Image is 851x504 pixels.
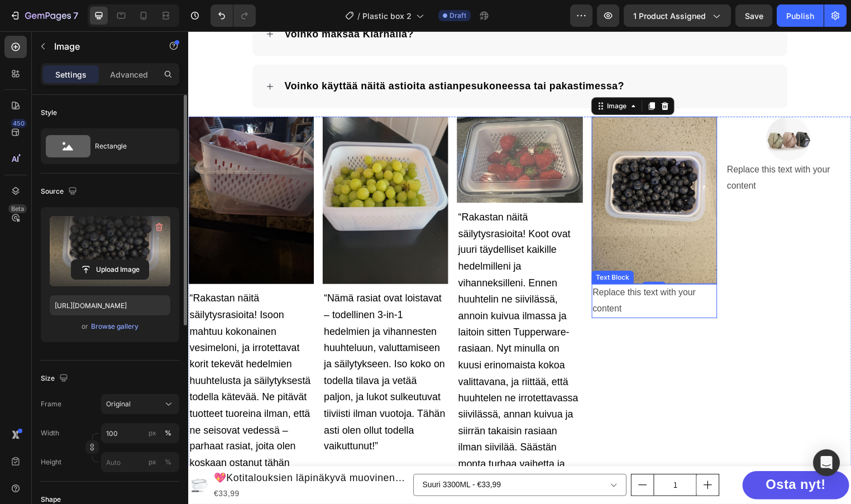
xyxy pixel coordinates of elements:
[410,244,448,254] div: Text Block
[165,428,171,438] div: %
[41,399,61,409] label: Frame
[543,131,670,166] div: Replace this text with your content
[146,426,159,440] button: %
[813,449,840,476] div: Open Intercom Messenger
[101,452,179,472] input: px%
[41,108,57,118] div: Style
[54,40,149,53] p: Image
[362,10,412,22] span: Plastic box 2
[448,448,470,469] button: decrement
[211,4,256,27] div: Undo/Redo
[357,10,360,22] span: /
[470,448,514,469] input: quantity
[1,265,123,459] span: “Rakastan näitä säilytysrasioita! Isoon mahtuu kokonainen vesimeloni, ja irrotettavat korit tekev...
[8,204,27,213] div: Beta
[11,119,27,128] div: 450
[786,10,814,22] div: Publish
[106,399,131,409] span: Original
[161,455,175,469] button: px
[41,371,70,386] div: Size
[188,31,851,504] iframe: To enrich screen reader interactions, please activate Accessibility in Grammarly extension settings
[745,11,763,21] span: Save
[422,71,446,81] div: Image
[584,450,644,465] span: Osta nyt!
[584,87,629,131] img: image_demo.jpg
[71,260,149,280] button: Upload Image
[165,457,171,467] div: %
[271,87,398,174] img: gempages_545851890361959283-fe0804f9-3246-4d99-831b-f83f89236773.jpg
[624,4,731,27] button: 1 product assigned
[450,11,466,21] span: Draft
[41,184,79,199] div: Source
[560,445,668,473] a: Osta nyt!
[41,457,61,467] label: Height
[137,265,260,425] span: “Nämä rasiat ovat loistavat – todellinen 3-in-1 hedelmien ja vihannesten huuhteluun, valuttamisee...
[73,9,78,22] p: 7
[408,256,534,290] div: Replace this text with your content
[97,50,441,61] span: Voinko käyttää näitä astioita astianpesukoneessa tai pakastimessa?
[633,10,706,22] span: 1 product assigned
[136,261,262,430] div: Rich Text Editor. Editing area: main
[25,460,223,474] div: €33,99
[110,69,148,80] p: Advanced
[514,448,536,469] button: increment
[735,4,772,27] button: Save
[95,133,163,159] div: Rectangle
[4,4,83,27] button: 7
[82,320,88,333] span: or
[101,394,179,414] button: Original
[90,321,139,332] button: Browse gallery
[146,455,159,469] button: %
[136,87,262,256] img: gempages_545851890361959283-17059c52-e857-434d-9350-a6133e16050f.jpg
[101,423,179,443] input: px%
[161,426,175,440] button: px
[50,295,170,315] input: https://example.com/image.jpg
[149,428,156,438] div: px
[41,428,59,438] label: Width
[55,69,87,80] p: Settings
[408,87,534,256] img: gempages_545851890361959283-e67934ce-dadb-4b9a-9c1f-3f08e2d736d2.jpg
[777,4,824,27] button: Publish
[91,321,138,332] div: Browse gallery
[149,457,156,467] div: px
